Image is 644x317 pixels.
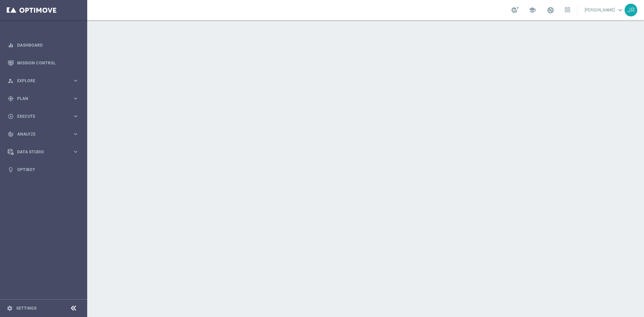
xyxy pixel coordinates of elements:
[8,131,14,137] i: track_changes
[8,54,79,72] div: Mission Control
[584,5,625,15] a: [PERSON_NAME]keyboard_arrow_down
[72,95,79,102] i: keyboard_arrow_right
[8,149,72,155] div: Data Studio
[529,6,536,14] span: school
[17,132,72,136] span: Analyze
[72,149,79,155] i: keyboard_arrow_right
[7,131,79,137] button: track_changes Analyze keyboard_arrow_right
[8,161,79,178] div: Optibot
[17,161,79,178] a: Optibot
[8,113,14,119] i: play_circle_outline
[17,114,72,118] span: Execute
[8,96,14,102] i: gps_fixed
[17,36,79,54] a: Dashboard
[8,78,72,84] div: Explore
[8,36,79,54] div: Dashboard
[17,97,72,101] span: Plan
[7,305,13,311] i: settings
[7,78,79,84] button: person_search Explore keyboard_arrow_right
[72,131,79,137] i: keyboard_arrow_right
[7,167,79,172] button: lightbulb Optibot
[17,79,72,83] span: Explore
[7,96,79,101] button: gps_fixed Plan keyboard_arrow_right
[8,113,72,119] div: Execute
[8,42,14,48] i: equalizer
[7,114,79,119] button: play_circle_outline Execute keyboard_arrow_right
[7,43,79,48] button: equalizer Dashboard
[7,60,79,66] button: Mission Control
[17,54,79,72] a: Mission Control
[8,96,72,102] div: Plan
[72,113,79,119] i: keyboard_arrow_right
[17,150,72,154] span: Data Studio
[8,167,14,173] i: lightbulb
[625,4,637,16] div: JR
[8,131,72,137] div: Analyze
[16,306,37,310] a: Settings
[8,78,14,84] i: person_search
[616,6,624,14] span: keyboard_arrow_down
[7,149,79,155] button: Data Studio keyboard_arrow_right
[72,77,79,84] i: keyboard_arrow_right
